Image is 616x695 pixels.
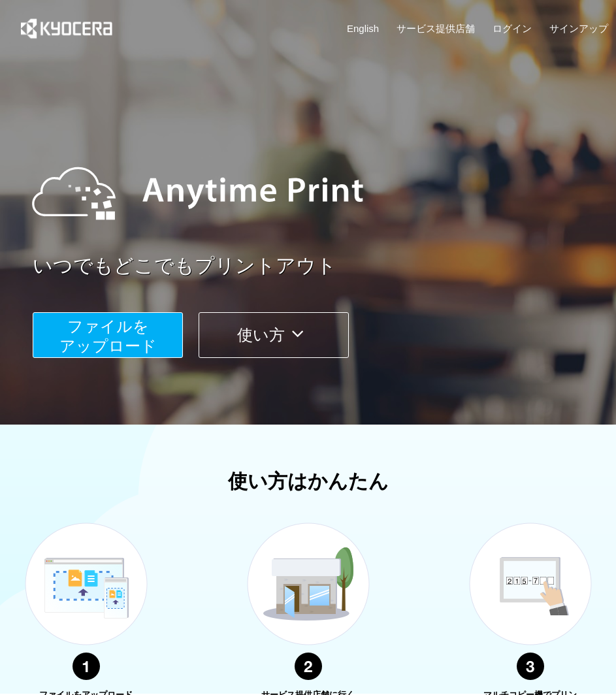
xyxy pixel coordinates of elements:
a: ログイン [493,22,532,35]
a: English [347,22,379,35]
a: いつでもどこでもプリントアウト [33,252,616,280]
a: サインアップ [549,22,608,35]
span: ファイルを ​​アップロード [59,317,157,355]
button: 使い方 [199,312,349,358]
button: ファイルを​​アップロード [33,312,183,358]
a: サービス提供店舗 [397,22,475,35]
